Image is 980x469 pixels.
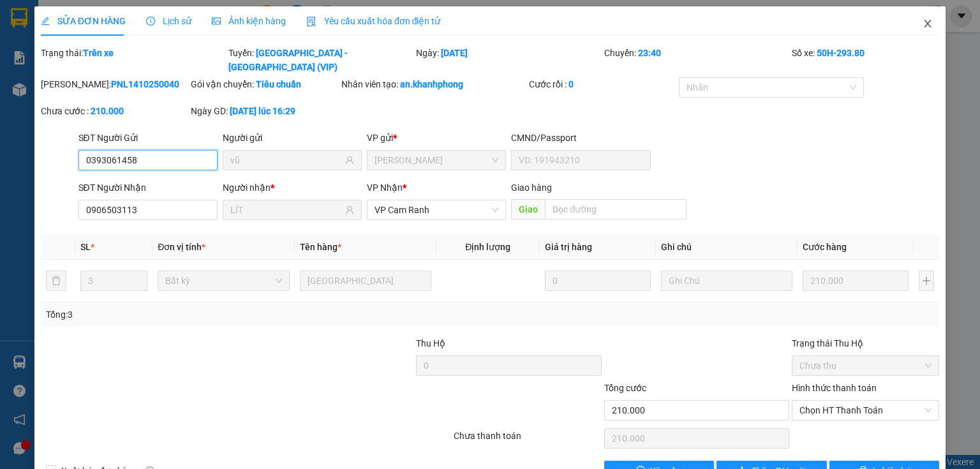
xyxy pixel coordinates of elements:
[228,48,348,72] b: [GEOGRAPHIC_DATA] - [GEOGRAPHIC_DATA] (VIP)
[799,356,932,375] span: Chưa thu
[400,79,463,89] b: an.khanhphong
[799,401,932,420] span: Chọn HT Thanh Toán
[919,271,934,291] button: plus
[146,16,191,26] span: Lịch sử
[40,46,227,74] div: Trạng thái:
[300,271,431,291] input: VD: Bàn, Ghế
[792,383,877,393] label: Hình thức thanh toán
[223,181,362,195] div: Người nhận
[158,242,205,252] span: Đơn vị tính
[341,77,526,91] div: Nhân viên tạo:
[78,131,218,145] div: SĐT Người Gửi
[375,151,498,170] span: Phạm Ngũ Lão
[345,205,354,214] span: user
[41,16,126,26] span: SỬA ĐƠN HÀNG
[230,203,343,217] input: Tên người nhận
[41,104,188,118] div: Chưa cước :
[638,48,661,58] b: 23:40
[803,271,909,291] input: 0
[511,131,650,145] div: CMND/Passport
[191,77,338,91] div: Gói vận chuyển:
[656,235,798,260] th: Ghi chú
[78,181,218,195] div: SĐT Người Nhận
[367,131,506,145] div: VP gửi
[545,199,687,220] input: Dọc đường
[416,338,445,348] span: Thu Hộ
[256,79,301,89] b: Tiêu chuẩn
[212,17,221,26] span: picture
[568,79,574,89] b: 0
[415,46,602,74] div: Ngày:
[165,271,281,290] span: Bất kỳ
[306,16,441,26] span: Yêu cầu xuất hóa đơn điện tử
[375,200,498,220] span: VP Cam Ranh
[111,79,179,89] b: PNL1410250040
[223,131,362,145] div: Người gửi
[792,336,939,350] div: Trạng thái Thu Hộ
[212,16,286,26] span: Ảnh kiện hàng
[306,17,316,27] img: icon
[603,46,791,74] div: Chuyến:
[91,106,124,116] b: 210.000
[817,48,865,58] b: 50H-293.80
[41,17,50,26] span: edit
[452,429,602,451] div: Chưa thanh toán
[910,6,946,42] button: Close
[661,271,792,291] input: Ghi Chú
[923,19,933,29] span: close
[511,182,552,193] span: Giao hàng
[83,48,114,58] b: Trên xe
[511,199,545,220] span: Giao
[191,104,338,118] div: Ngày GD:
[367,182,403,193] span: VP Nhận
[227,46,415,74] div: Tuyến:
[441,48,468,58] b: [DATE]
[300,242,341,252] span: Tên hàng
[803,242,847,252] span: Cước hàng
[545,271,651,291] input: 0
[545,242,592,252] span: Giá trị hàng
[511,150,650,170] input: VD: 191943210
[345,156,354,165] span: user
[46,308,379,322] div: Tổng: 3
[230,106,295,116] b: [DATE] lúc 16:29
[41,77,188,91] div: [PERSON_NAME]:
[465,242,510,252] span: Định lượng
[80,242,91,252] span: SL
[604,383,646,393] span: Tổng cước
[230,153,343,167] input: Tên người gửi
[46,271,66,291] button: delete
[146,17,155,26] span: clock-circle
[791,46,940,74] div: Số xe:
[529,77,676,91] div: Cước rồi :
